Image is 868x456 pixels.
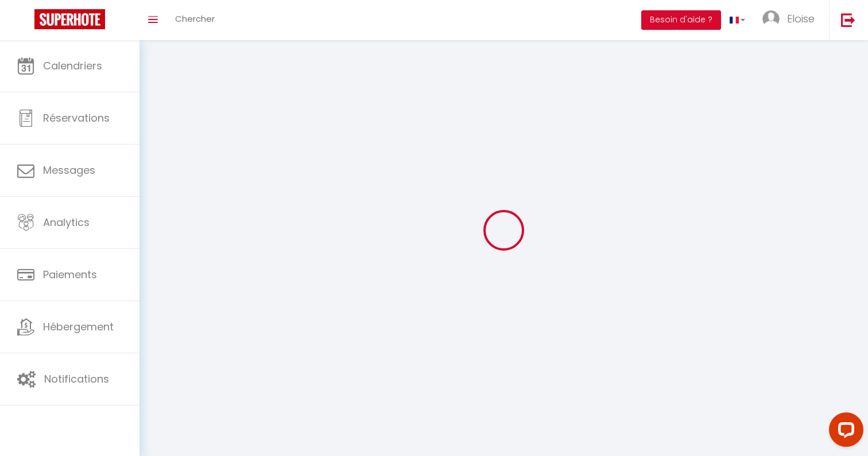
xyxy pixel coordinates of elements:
[841,13,855,27] img: logout
[34,9,105,29] img: Super Booking
[762,10,780,28] img: ...
[43,59,102,73] span: Calendriers
[43,319,114,334] span: Hébergement
[43,215,90,229] span: Analytics
[820,408,868,456] iframe: LiveChat chat widget
[43,267,97,282] span: Paiements
[44,372,109,386] span: Notifications
[641,10,721,30] button: Besoin d'aide ?
[43,111,110,125] span: Réservations
[175,13,215,25] span: Chercher
[43,163,95,177] span: Messages
[787,11,815,26] span: Eloise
